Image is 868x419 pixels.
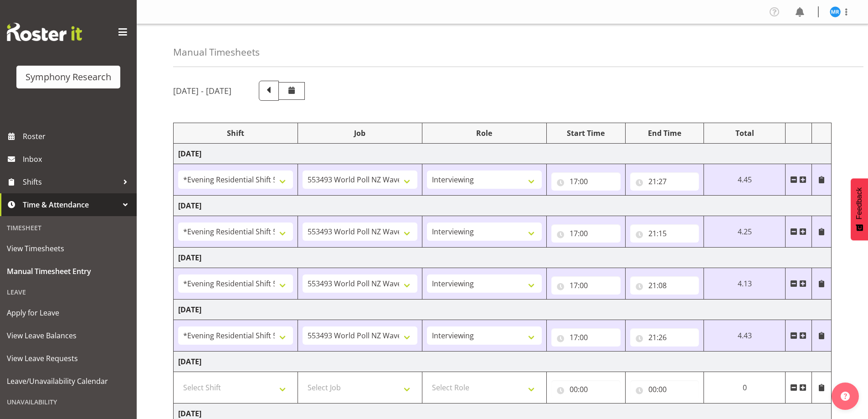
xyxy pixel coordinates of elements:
[704,320,786,352] td: 4.43
[23,198,118,212] span: Time & Attendance
[7,306,130,320] span: Apply for Leave
[704,268,786,300] td: 4.13
[2,301,134,324] a: Apply for Leave
[2,260,134,283] a: Manual Timesheet Entry
[2,324,134,347] a: View Leave Balances
[173,47,260,57] h4: Manual Timesheets
[2,347,134,370] a: View Leave Requests
[7,352,130,365] span: View Leave Requests
[830,6,841,17] img: michael-robinson11856.jpg
[841,392,850,401] img: help-xxl-2.png
[551,128,621,139] div: Start Time
[630,172,699,191] input: Click to select...
[855,187,863,219] span: Feedback
[2,283,134,301] div: Leave
[2,370,134,393] a: Leave/Unavailability Calendar
[7,23,82,41] img: Rosterit website logo
[630,224,699,243] input: Click to select...
[551,328,621,347] input: Click to select...
[174,144,832,164] td: [DATE]
[630,380,699,398] input: Click to select...
[23,129,132,143] span: Roster
[7,374,130,388] span: Leave/Unavailability Calendar
[851,178,868,240] button: Feedback - Show survey
[709,128,781,139] div: Total
[551,276,621,295] input: Click to select...
[2,237,134,260] a: View Timesheets
[23,175,118,189] span: Shifts
[2,218,134,237] div: Timesheet
[303,128,417,139] div: Job
[2,393,134,411] div: Unavailability
[427,128,542,139] div: Role
[26,70,111,84] div: Symphony Research
[7,264,130,278] span: Manual Timesheet Entry
[174,248,832,268] td: [DATE]
[178,128,293,139] div: Shift
[174,352,832,372] td: [DATE]
[174,196,832,216] td: [DATE]
[551,380,621,398] input: Click to select...
[630,128,699,139] div: End Time
[23,152,132,166] span: Inbox
[173,86,231,96] h5: [DATE] - [DATE]
[704,164,786,196] td: 4.45
[7,329,130,342] span: View Leave Balances
[630,276,699,295] input: Click to select...
[7,242,130,255] span: View Timesheets
[704,216,786,248] td: 4.25
[551,224,621,243] input: Click to select...
[174,300,832,320] td: [DATE]
[630,328,699,347] input: Click to select...
[704,372,786,403] td: 0
[551,172,621,191] input: Click to select...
